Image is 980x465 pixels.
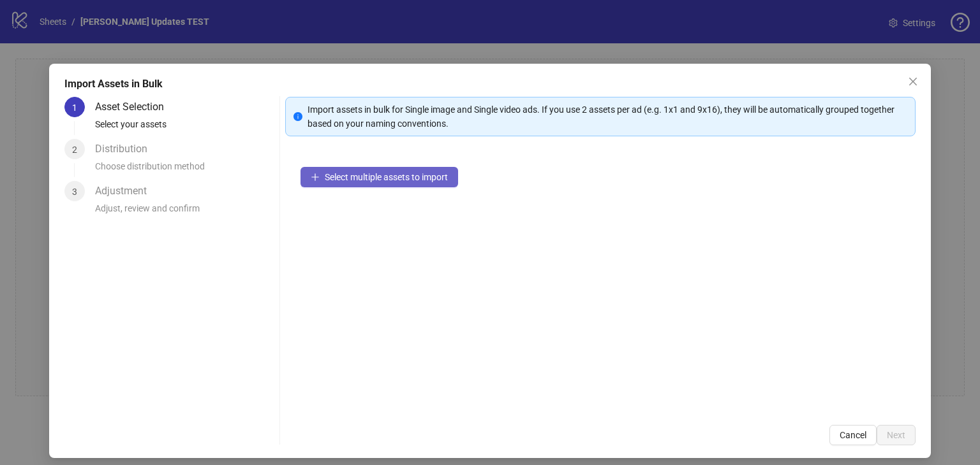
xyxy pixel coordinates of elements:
[840,430,866,440] span: Cancel
[293,112,302,121] span: info-circle
[311,173,320,182] span: plus
[95,159,274,181] div: Choose distribution method
[95,117,274,139] div: Select your assets
[64,76,916,92] div: Import Assets in Bulk
[308,103,907,131] div: Import assets in bulk for Single image and Single video ads. If you use 2 assets per ad (e.g. 1x1...
[301,167,458,187] button: Select multiple assets to import
[95,97,174,117] div: Asset Selection
[829,425,877,445] button: Cancel
[72,103,77,113] span: 1
[908,76,918,87] span: close
[325,172,448,182] span: Select multiple assets to import
[95,139,158,159] div: Distribution
[877,425,916,445] button: Next
[72,187,77,197] span: 3
[903,71,923,92] button: Close
[95,181,157,201] div: Adjustment
[95,201,274,223] div: Adjust, review and confirm
[72,145,77,155] span: 2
